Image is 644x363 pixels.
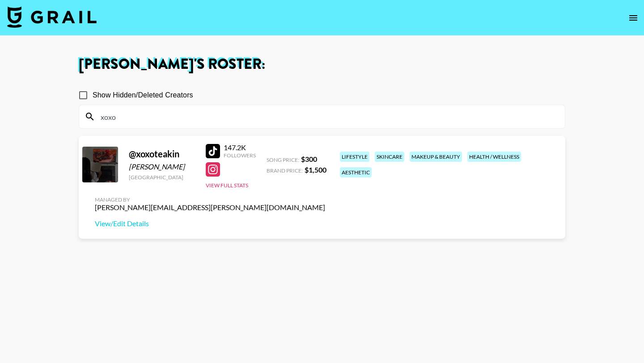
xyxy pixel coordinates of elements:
div: aesthetic [340,167,372,177]
button: View Full Stats [206,182,248,189]
div: @ xoxoteakin [129,148,195,160]
div: makeup & beauty [410,152,462,162]
div: skincare [375,152,404,162]
a: View/Edit Details [95,219,325,228]
div: health / wellness [467,152,521,162]
div: [PERSON_NAME] [129,162,195,171]
h1: [PERSON_NAME] 's Roster: [79,57,565,72]
div: lifestyle [340,152,369,162]
span: Song Price: [267,156,299,163]
div: Managed By [95,196,325,203]
div: [GEOGRAPHIC_DATA] [129,174,195,181]
button: open drawer [624,9,642,27]
div: Followers [224,152,256,159]
strong: $ 300 [301,155,317,163]
div: [PERSON_NAME][EMAIL_ADDRESS][PERSON_NAME][DOMAIN_NAME] [95,203,325,212]
input: Search by User Name [95,110,559,124]
strong: $ 1,500 [305,165,326,174]
span: Brand Price: [267,167,303,174]
img: Grail Talent [7,6,97,28]
div: 147.2K [224,143,256,152]
span: Show Hidden/Deleted Creators [93,90,193,101]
